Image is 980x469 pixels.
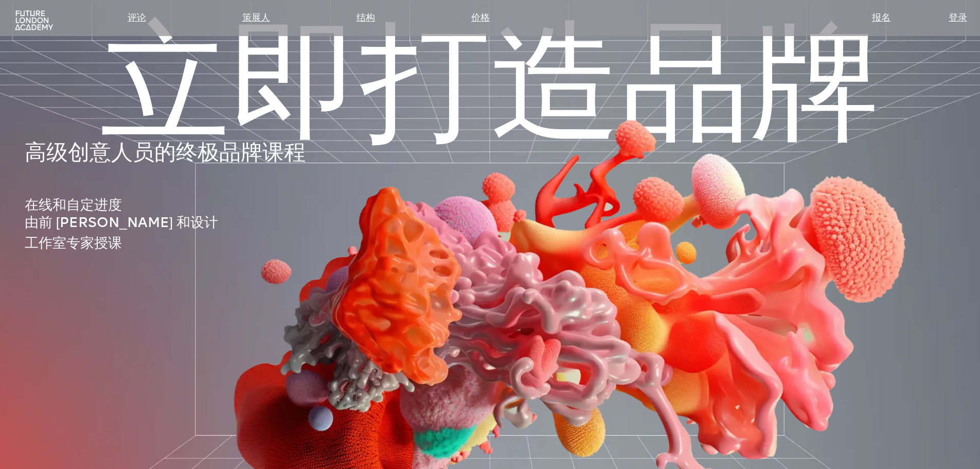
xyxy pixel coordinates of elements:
a: 策展人 [242,11,270,26]
a: 价格 [471,11,490,26]
a: 登录 [949,11,967,26]
a: 报名 [872,11,890,26]
font: 高级创意人员的终极品牌课程 [25,144,306,165]
a: 结构 [357,11,375,26]
font: 评论 [128,14,146,23]
a: 评论 [128,11,146,26]
font: 报名 [872,14,890,23]
font: 登录 [949,14,967,23]
font: 价格 [471,14,490,23]
font: 在线和自定进度 [25,199,122,213]
font: 结构 [357,14,375,23]
font: 由前 [PERSON_NAME] 和设计工作室专家授课 [25,217,219,251]
font: 策展人 [242,14,270,23]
